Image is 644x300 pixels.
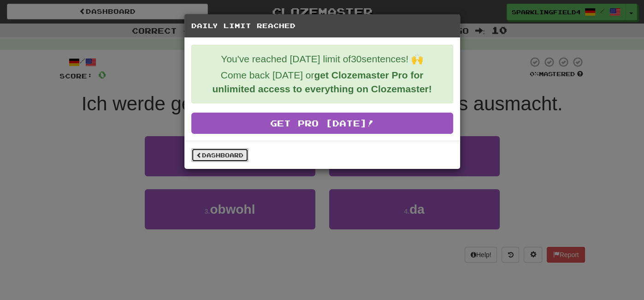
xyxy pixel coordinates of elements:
a: Dashboard [191,148,248,162]
p: You've reached [DATE] limit of 30 sentences! 🙌 [199,52,446,66]
h5: Daily Limit Reached [191,21,453,30]
a: Get Pro [DATE]! [191,113,453,134]
strong: get Clozemaster Pro for unlimited access to everything on Clozemaster! [212,70,431,94]
p: Come back [DATE] or [199,68,446,96]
